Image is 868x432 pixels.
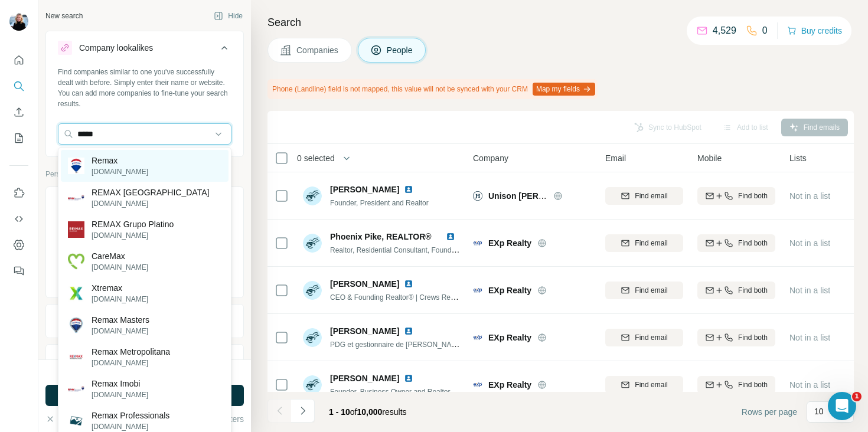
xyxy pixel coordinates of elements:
span: Find both [738,379,768,390]
img: Remax Metropolitana [68,349,84,365]
p: Remax Professionals [92,410,169,421]
p: REMAX Grupo Platino [92,218,174,230]
p: Personal information [45,169,244,179]
span: Find email [635,379,667,390]
span: Not in a list [789,333,830,342]
span: results [329,407,407,417]
span: EXp Realty [488,332,531,343]
p: [DOMAIN_NAME] [92,198,209,209]
span: Find email [635,238,667,248]
span: Find email [635,285,667,296]
span: 1 [852,392,862,401]
span: Not in a list [789,380,830,390]
span: EXp Realty [488,284,531,296]
button: Quick start [9,50,28,71]
img: Logo of EXp Realty [473,380,482,390]
button: Department [46,347,243,375]
p: Remax Metropolitana [92,346,170,358]
span: Find both [738,191,768,201]
button: Find both [697,234,775,252]
img: LinkedIn logo [446,232,455,241]
p: [DOMAIN_NAME] [92,294,148,305]
img: LinkedIn logo [404,279,413,289]
span: Companies [296,44,340,56]
img: LinkedIn logo [404,185,413,194]
button: Use Surfe on LinkedIn [9,182,28,204]
button: Feedback [9,260,28,282]
button: Find both [697,187,775,205]
img: Avatar [9,12,28,31]
span: Lists [789,152,807,164]
p: Remax [92,155,148,166]
span: of [350,407,357,417]
p: Remax Masters [92,314,149,326]
span: Find both [738,285,768,296]
button: Hide [205,7,251,25]
div: Phone (Landline) field is not mapped, this value will not be synced with your CRM [267,79,598,99]
span: Company [473,152,508,164]
span: CEO & Founding Realtor® | Crews Real Estate [330,292,478,302]
button: Find email [605,376,683,394]
p: [DOMAIN_NAME] [92,358,170,368]
button: Job title1 [46,189,243,222]
button: Enrich CSV [9,102,28,123]
p: CareMax [92,250,148,262]
p: [DOMAIN_NAME] [92,326,149,336]
button: Find email [605,187,683,205]
button: Dashboard [9,234,28,256]
img: Logo of EXp Realty [473,238,482,248]
span: Realtor, Residential Consultant, Founder, President [330,245,491,254]
button: Clear [45,413,79,425]
span: [PERSON_NAME] [330,325,399,337]
img: Logo of EXp Realty [473,333,482,342]
img: REMAX Brasil [68,189,84,206]
button: Find email [605,282,683,299]
p: [DOMAIN_NAME] [92,166,148,177]
img: Remax Masters [68,317,84,333]
span: 1 - 10 [329,407,350,417]
iframe: Intercom live chat [828,392,856,420]
p: [DOMAIN_NAME] [92,230,174,241]
p: [DOMAIN_NAME] [92,421,169,432]
button: Find email [605,234,683,252]
span: Find email [635,191,667,201]
button: Find both [697,376,775,394]
span: 10,000 [357,407,383,417]
span: EXp Realty [488,379,531,391]
img: Logo of EXp Realty [473,286,482,295]
p: REMAX [GEOGRAPHIC_DATA] [92,186,209,198]
img: Remax Professionals [68,413,84,429]
img: Avatar [303,328,322,347]
img: CareMax [68,253,84,270]
button: Navigate to next page [291,399,315,423]
span: 0 selected [297,152,335,164]
span: [PERSON_NAME] [330,372,399,384]
span: Not in a list [789,238,830,248]
img: Avatar [303,234,322,253]
button: Company lookalikes [46,34,243,67]
button: Run search [45,385,244,406]
span: Find both [738,238,768,248]
img: Remax Imobi [68,381,84,397]
img: Remax [68,158,84,174]
span: Find both [738,332,768,343]
img: LinkedIn logo [404,326,413,336]
span: PDG et gestionnaire de [PERSON_NAME] Courtiers/REALTORS [330,339,534,349]
p: 10 [814,405,824,417]
button: Find both [697,282,775,299]
img: Avatar [303,186,322,205]
button: Map my fields [533,83,595,96]
span: Email [605,152,626,164]
img: LinkedIn logo [404,374,413,383]
img: Avatar [303,281,322,300]
p: 0 [762,24,768,38]
p: 4,529 [713,24,736,38]
img: REMAX Grupo Platino [68,221,84,238]
span: [PERSON_NAME] [330,278,399,290]
span: Phoenix Pike, REALTOR® [330,232,432,241]
div: Company lookalikes [79,42,153,54]
h4: Search [267,14,854,31]
button: Use Surfe API [9,208,28,230]
p: Xtremax [92,282,148,294]
span: EXp Realty [488,237,531,249]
